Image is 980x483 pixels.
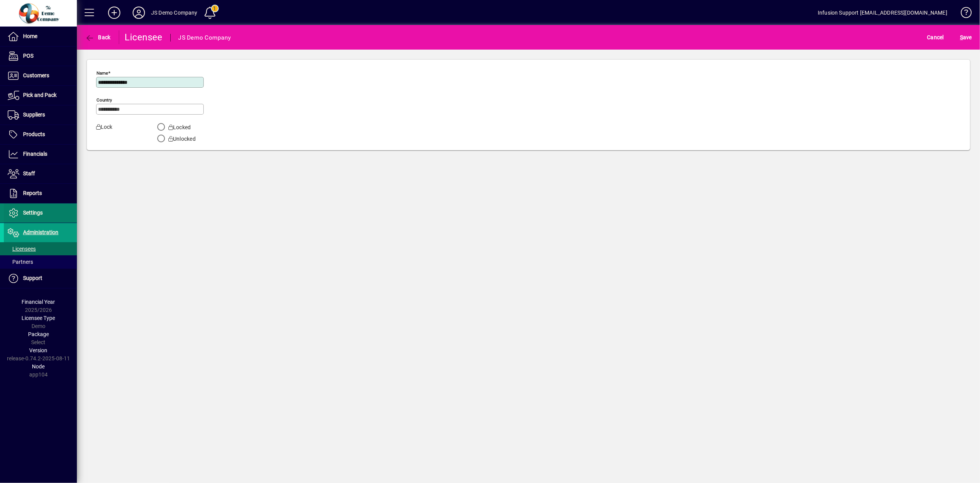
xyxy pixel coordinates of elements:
[23,170,35,177] span: Staff
[32,363,45,370] span: Node
[958,30,974,44] button: Save
[23,131,45,137] span: Products
[23,151,47,157] span: Financials
[83,30,113,44] button: Back
[97,70,108,76] mat-label: Name
[23,53,33,59] span: POS
[77,30,119,44] app-page-header-button: Back
[4,47,77,66] a: POS
[818,7,947,19] div: Infusion Support [EMAIL_ADDRESS][DOMAIN_NAME]
[28,331,49,337] span: Package
[23,112,45,118] span: Suppliers
[22,315,55,321] span: Licensee Type
[23,190,42,196] span: Reports
[90,123,140,143] label: Lock
[125,31,163,43] div: Licensee
[22,299,55,305] span: Financial Year
[8,246,36,252] span: Licensees
[4,164,77,183] a: Staff
[4,203,77,223] a: Settings
[178,32,231,44] div: JS Demo Company
[955,2,970,27] a: Knowledge Base
[4,27,77,46] a: Home
[4,255,77,268] a: Partners
[102,6,126,20] button: Add
[927,31,944,43] span: Cancel
[4,105,77,125] a: Suppliers
[167,123,191,131] label: Locked
[4,269,77,288] a: Support
[4,66,77,85] a: Customers
[167,135,196,143] label: Unlocked
[151,7,198,19] div: JS Demo Company
[126,6,151,20] button: Profile
[960,34,963,40] span: S
[85,34,111,40] span: Back
[8,259,33,265] span: Partners
[30,347,48,353] span: Version
[23,33,37,39] span: Home
[23,275,42,281] span: Support
[4,242,77,255] a: Licensees
[23,72,49,78] span: Customers
[4,125,77,144] a: Products
[97,97,112,103] mat-label: Country
[23,229,58,235] span: Administration
[960,31,972,43] span: ave
[23,92,57,98] span: Pick and Pack
[23,210,43,216] span: Settings
[4,86,77,105] a: Pick and Pack
[925,30,946,44] button: Cancel
[4,184,77,203] a: Reports
[4,145,77,164] a: Financials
